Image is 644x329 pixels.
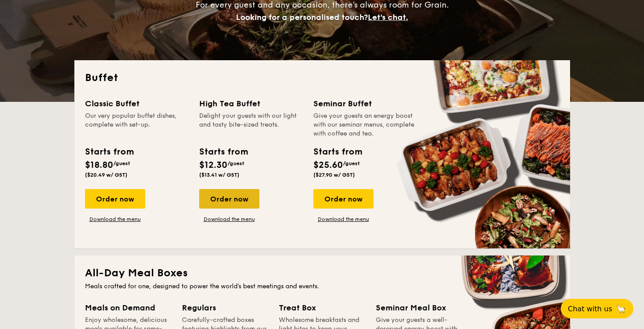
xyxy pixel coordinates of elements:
div: Order now [313,189,374,209]
a: Download the menu [313,216,374,223]
div: Regulars [182,302,268,314]
div: Starts from [199,145,247,159]
span: /guest [113,160,130,166]
div: Meals on Demand [85,302,171,314]
a: Download the menu [85,216,145,223]
span: /guest [343,160,360,166]
a: Download the menu [199,216,259,223]
div: Meals crafted for one, designed to power the world's best meetings and events. [85,282,559,291]
span: $18.80 [85,160,113,170]
div: Order now [199,189,259,209]
div: Give your guests an energy boost with our seminar menus, complete with coffee and tea. [313,112,417,138]
span: ($27.90 w/ GST) [313,172,355,178]
div: Seminar Buffet [313,97,417,110]
div: Our very popular buffet dishes, complete with set-up. [85,112,189,138]
span: Let's chat. [368,12,408,22]
span: $12.30 [199,160,228,170]
span: 🦙 [616,304,626,314]
button: Chat with us🦙 [561,299,633,318]
span: Chat with us [568,305,612,313]
h2: All-Day Meal Boxes [85,266,559,280]
span: ($13.41 w/ GST) [199,172,239,178]
div: High Tea Buffet [199,97,303,110]
div: Treat Box [279,302,365,314]
span: $25.60 [313,160,343,170]
span: /guest [228,160,244,166]
span: Looking for a personalised touch? [236,12,368,22]
div: Starts from [313,145,362,159]
div: Delight your guests with our light and tasty bite-sized treats. [199,112,303,138]
div: Classic Buffet [85,97,189,110]
div: Starts from [85,145,133,159]
div: Seminar Meal Box [376,302,462,314]
span: ($20.49 w/ GST) [85,172,127,178]
div: Order now [85,189,145,209]
h2: Buffet [85,71,559,85]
